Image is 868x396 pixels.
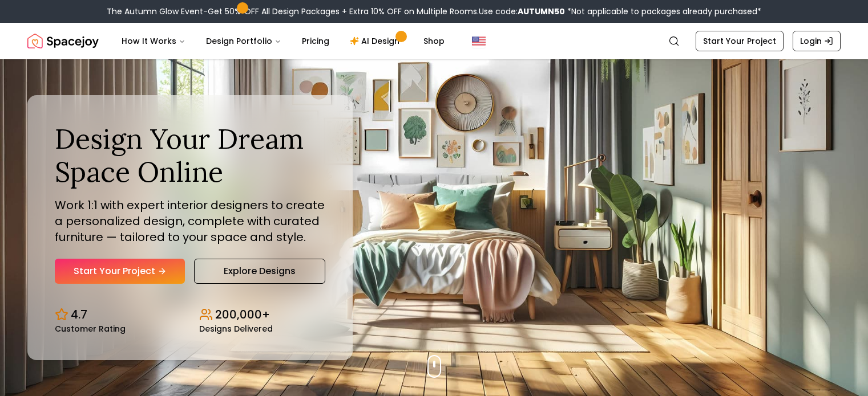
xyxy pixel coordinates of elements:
p: Work 1:1 with expert interior designers to create a personalized design, complete with curated fu... [55,197,325,245]
div: The Autumn Glow Event-Get 50% OFF All Design Packages + Extra 10% OFF on Multiple Rooms. [107,6,761,17]
span: Use code: [479,6,565,17]
p: 4.7 [71,307,87,322]
a: Start Your Project [55,259,185,284]
h1: Design Your Dream Space Online [55,123,325,188]
b: AUTUMN50 [518,6,565,17]
a: Login [793,31,841,51]
a: Spacejoy [27,30,99,52]
a: Pricing [293,30,338,52]
button: Design Portfolio [197,30,290,52]
nav: Main [112,30,454,52]
small: Designs Delivered [199,325,273,333]
span: *Not applicable to packages already purchased* [565,6,761,17]
img: Spacejoy Logo [27,30,99,52]
small: Customer Rating [55,325,126,333]
p: 200,000+ [215,307,270,322]
div: Design stats [55,297,325,333]
img: United States [472,34,486,48]
a: AI Design [341,30,412,52]
nav: Global [27,23,841,59]
a: Shop [414,30,454,52]
button: How It Works [112,30,195,52]
a: Start Your Project [696,31,784,51]
a: Explore Designs [194,259,325,284]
